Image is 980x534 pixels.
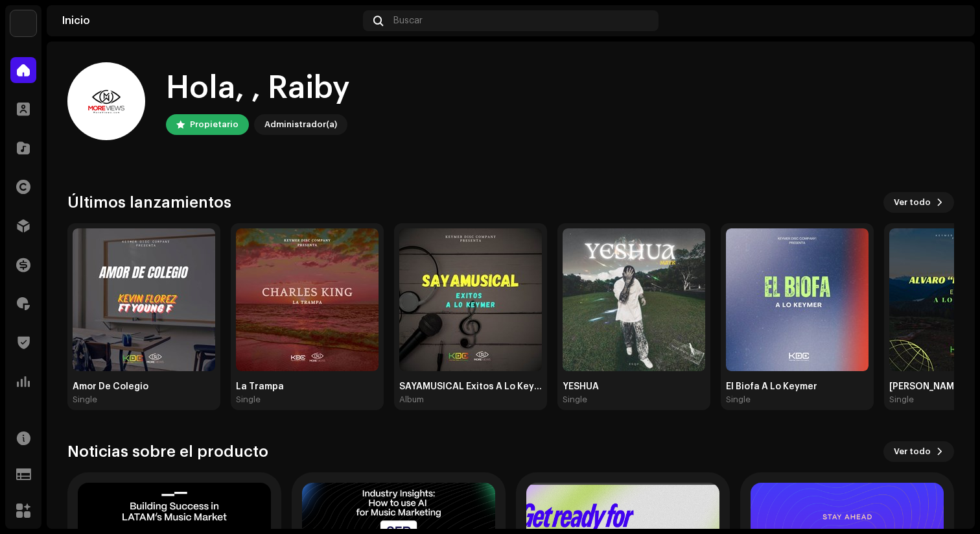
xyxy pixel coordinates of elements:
img: 4f26fbc7-96c7-477c-a08a-9cafab15e57c [236,228,379,371]
div: Single [236,394,261,405]
img: c50c6205-3ca2-4a42-8b1e-ec5f4b513db8 [67,62,145,140]
button: Ver todo [883,192,954,213]
div: Amor De Colegio [73,382,215,392]
img: c50c6205-3ca2-4a42-8b1e-ec5f4b513db8 [939,10,959,31]
div: SAYAMUSICAL Exitos A Lo Keymer [399,382,542,392]
h3: Últimos lanzamientos [67,192,231,213]
div: El Biofa A Lo Keymer [726,382,869,392]
div: Album [399,394,424,405]
div: Single [726,394,751,405]
span: Buscar [393,16,423,26]
button: Ver todo [883,441,954,462]
img: 17a980d1-0f6b-4fa4-8bc5-dcf000dce22d [563,228,705,371]
img: b932d9d1-99de-4d45-9c8f-4242b634e814 [726,228,869,371]
h3: Noticias sobre el producto [67,441,268,462]
div: Propietario [190,117,239,132]
div: Single [563,394,587,405]
img: d33e7525-e535-406c-bd75-4996859269b0 [10,10,36,36]
span: Ver todo [894,189,931,215]
div: Inicio [62,16,358,26]
img: a59ac0a2-2501-4468-9944-3716f809098a [73,228,215,371]
div: La Trampa [236,382,379,392]
div: Administrador(a) [264,117,337,132]
img: e3946766-a193-48ec-9b4b-39bda63514a2 [399,228,542,371]
span: Ver todo [894,439,931,465]
div: Hola, , Raiby [166,67,350,109]
div: Single [73,394,97,405]
div: Single [889,394,914,405]
div: YESHUA [563,382,705,392]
